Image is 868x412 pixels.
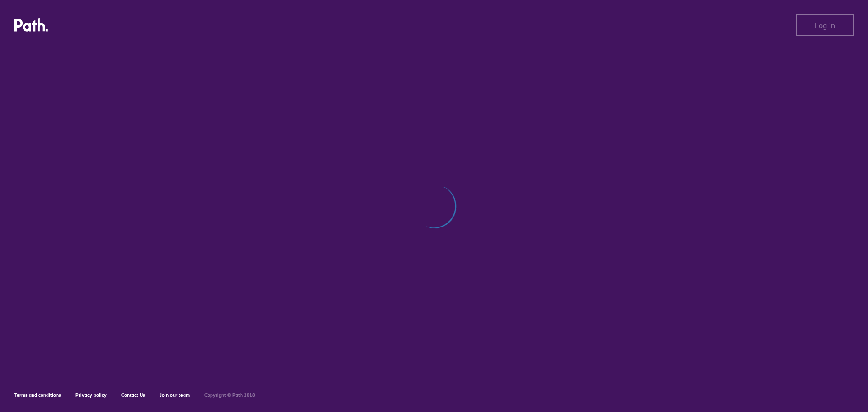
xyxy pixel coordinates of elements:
[14,392,61,398] a: Terms and conditions
[796,14,854,36] button: Log in
[121,392,145,398] a: Contact Us
[204,393,255,398] h6: Copyright © Path 2018
[160,392,190,398] a: Join our team
[815,21,835,29] span: Log in
[75,392,107,398] a: Privacy policy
